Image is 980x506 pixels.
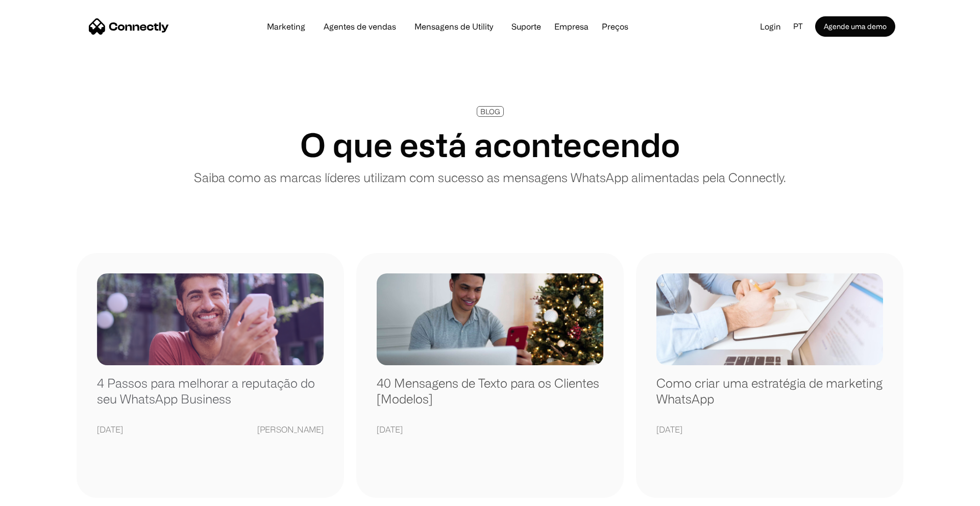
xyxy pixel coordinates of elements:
a: Login [752,19,789,34]
aside: Language selected: Português (Brasil) [10,488,61,502]
a: Agentes de vendas [315,22,404,31]
div: Empresa [551,19,592,34]
div: [DATE] [97,422,123,437]
a: home [89,19,169,34]
div: [DATE] [377,422,403,437]
div: [PERSON_NAME] [257,422,324,437]
div: [DATE] [656,422,682,437]
a: 40 Mensagens de Texto para os Clientes [Modelos] [377,375,603,417]
div: pt [793,19,803,34]
h1: O que está acontecendo [300,125,680,164]
a: Agende uma demo [815,16,895,37]
a: Mensagens de Utility [406,22,501,31]
a: Suporte [503,22,549,31]
a: 4 Passos para melhorar a reputação do seu WhatsApp Business [97,375,324,417]
ul: Language list [20,488,61,502]
p: Saiba como as marcas líderes utilizam com sucesso as mensagens WhatsApp alimentadas pela Connectly. [194,168,786,187]
div: BLOG [480,108,500,115]
a: Preços [594,22,636,31]
a: Como criar uma estratégia de marketing WhatsApp [656,375,883,417]
a: Marketing [259,22,313,31]
div: Empresa [554,19,589,34]
div: pt [789,19,815,34]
